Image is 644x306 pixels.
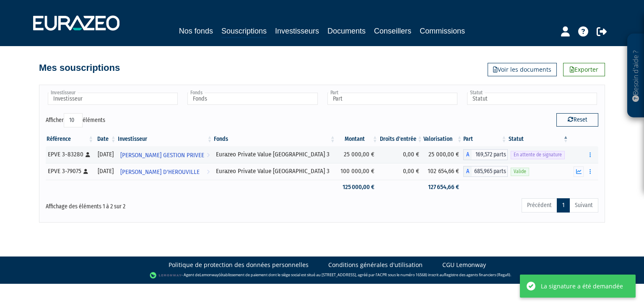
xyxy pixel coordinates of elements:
a: [PERSON_NAME] D'HEROUVILLE [117,163,213,180]
div: [DATE] [97,167,114,176]
img: 1732889491-logotype_eurazeo_blanc_rvb.png [33,16,119,31]
span: Valide [511,168,529,176]
select: Afficheréléments [64,113,83,127]
span: A [463,166,472,177]
div: EPVE 3-83280 [48,150,91,159]
th: Statut : activer pour trier la colonne par ordre d&eacute;croissant [508,132,569,146]
div: Eurazeo Private Value [GEOGRAPHIC_DATA] 3 [216,150,333,159]
a: 1 [557,198,570,213]
span: [PERSON_NAME] D'HEROUVILLE [120,164,200,180]
th: Fonds: activer pour trier la colonne par ordre croissant [213,132,336,146]
td: 127 654,66 € [423,180,463,194]
span: [PERSON_NAME] GESTION PRIVEE [120,148,204,163]
a: Politique de protection des données personnelles [169,261,309,269]
td: 25 000,00 € [336,146,379,163]
th: Droits d'entrée: activer pour trier la colonne par ordre croissant [379,132,423,146]
span: A [463,149,472,160]
th: Investisseur: activer pour trier la colonne par ordre croissant [117,132,213,146]
th: Part: activer pour trier la colonne par ordre croissant [463,132,508,146]
a: Lemonway [200,272,219,277]
td: 0,00 € [379,163,423,180]
td: 125 000,00 € [336,180,379,194]
div: - Agent de (établissement de paiement dont le siège social est situé au [STREET_ADDRESS], agréé p... [8,271,636,280]
div: Eurazeo Private Value [GEOGRAPHIC_DATA] 3 [216,167,333,176]
span: 169,572 parts [472,149,508,160]
span: En attente de signature [511,151,565,159]
i: Voir l'investisseur [207,164,210,180]
div: [DATE] [97,150,114,159]
td: 100 000,00 € [336,163,379,180]
div: A - Eurazeo Private Value Europe 3 [463,149,508,160]
div: La signature a été demandée [541,282,623,290]
i: Voir l'investisseur [207,148,210,163]
a: Registre des agents financiers (Regafi) [444,272,510,277]
div: Affichage des éléments 1 à 2 sur 2 [46,197,269,211]
td: 0,00 € [379,146,423,163]
a: Souscriptions [221,25,267,38]
h4: Mes souscriptions [39,63,120,73]
a: Conditions générales d'utilisation [328,261,423,269]
button: Reset [556,113,598,127]
a: [PERSON_NAME] GESTION PRIVEE [117,146,213,163]
div: A - Eurazeo Private Value Europe 3 [463,166,508,177]
span: 685,965 parts [472,166,508,177]
label: Afficher éléments [46,113,105,127]
i: [Français] Personne physique [83,169,88,174]
img: logo-lemonway.png [150,271,182,280]
div: EPVE 3-79075 [48,167,91,176]
a: Nos fonds [179,25,213,37]
a: Documents [327,25,366,37]
a: Conseillers [374,25,411,37]
th: Référence : activer pour trier la colonne par ordre croissant [46,132,94,146]
a: Investisseurs [275,25,319,37]
a: CGU Lemonway [442,261,486,269]
th: Montant: activer pour trier la colonne par ordre croissant [336,132,379,146]
a: Commissions [420,25,465,37]
p: Besoin d'aide ? [631,38,641,114]
i: [Français] Personne physique [86,152,90,157]
a: Voir les documents [488,63,557,76]
td: 102 654,66 € [423,163,463,180]
td: 25 000,00 € [423,146,463,163]
th: Valorisation: activer pour trier la colonne par ordre croissant [423,132,463,146]
a: Exporter [563,63,605,76]
th: Date: activer pour trier la colonne par ordre croissant [94,132,117,146]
